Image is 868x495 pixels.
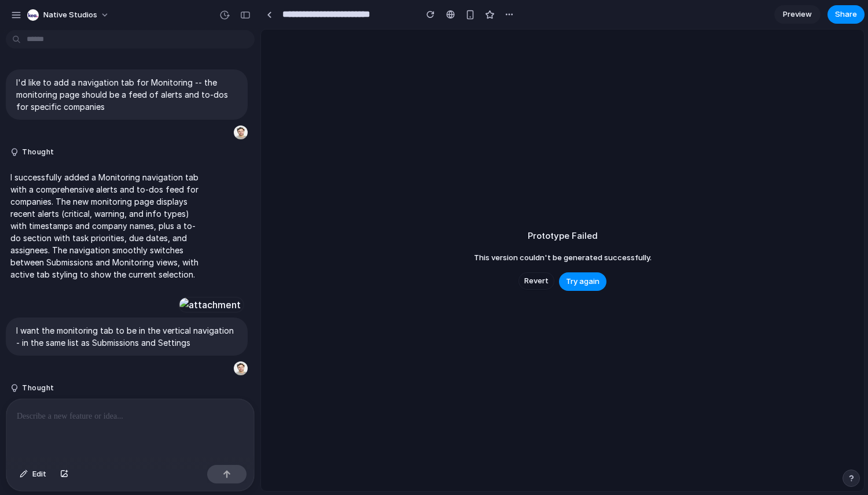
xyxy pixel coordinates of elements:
button: Share [827,5,865,24]
a: Preview [774,5,821,24]
button: Try again [559,272,606,291]
span: Edit [32,468,46,480]
button: Revert [518,272,554,290]
span: Preview [783,9,812,20]
span: This version couldn't be generated successfully. [474,252,652,264]
p: I successfully added a Monitoring navigation tab with a comprehensive alerts and to-dos feed for ... [10,171,204,280]
h2: Prototype Failed [528,230,598,243]
p: I'd like to add a navigation tab for Monitoring -- the monitoring page should be a feed of alerts... [16,76,237,113]
span: Revert [524,275,549,287]
span: Try again [566,276,599,287]
p: I want the monitoring tab to be in the vertical navigation - in the same list as Submissions and ... [16,324,237,349]
span: Share [835,9,857,20]
span: Native Studios [43,9,97,21]
button: Edit [14,465,52,483]
button: Native Studios [23,6,115,24]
